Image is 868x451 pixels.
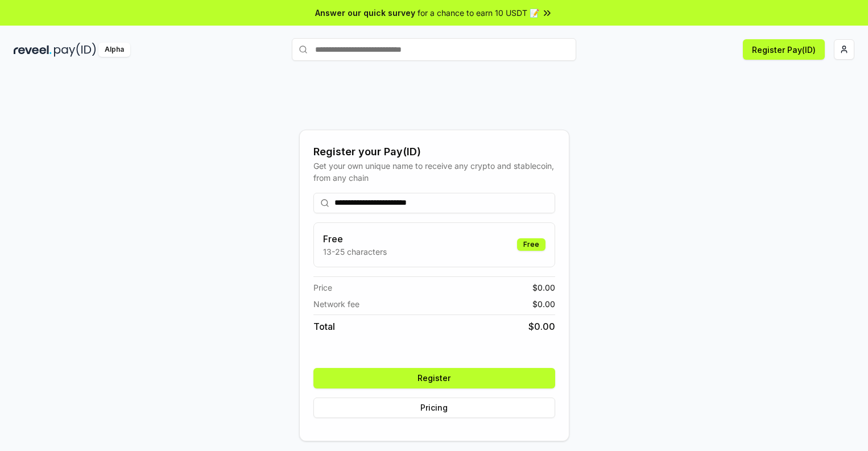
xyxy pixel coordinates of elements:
[313,320,335,333] span: Total
[98,43,130,57] div: Alpha
[528,320,555,333] span: $ 0.00
[54,43,96,57] img: pay_id
[313,160,555,184] div: Get your own unique name to receive any crypto and stablecoin, from any chain
[313,368,555,388] button: Register
[323,246,387,258] p: 13-25 characters
[14,43,52,57] img: reveel_dark
[313,298,359,310] span: Network fee
[323,232,387,246] h3: Free
[313,144,555,160] div: Register your Pay(ID)
[517,238,545,251] div: Free
[532,282,555,293] span: $ 0.00
[313,398,555,418] button: Pricing
[532,298,555,310] span: $ 0.00
[313,282,332,293] span: Price
[418,7,539,19] span: for a chance to earn 10 USDT 📝
[315,7,415,19] span: Answer our quick survey
[743,39,825,60] button: Register Pay(ID)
